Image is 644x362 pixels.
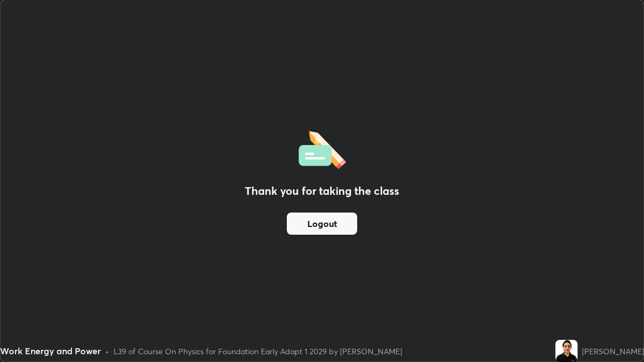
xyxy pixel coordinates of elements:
button: Logout [287,213,357,235]
div: L39 of Course On Physics for Foundation Early Adapt 1 2029 by [PERSON_NAME] [114,345,402,357]
div: [PERSON_NAME] [582,345,644,357]
img: 69d78a0bf0bb4e029188d89fdd25b628.jpg [555,340,578,362]
img: offlineFeedback.1438e8b3.svg [298,127,346,169]
h2: Thank you for taking the class [245,183,399,199]
div: • [105,345,109,357]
